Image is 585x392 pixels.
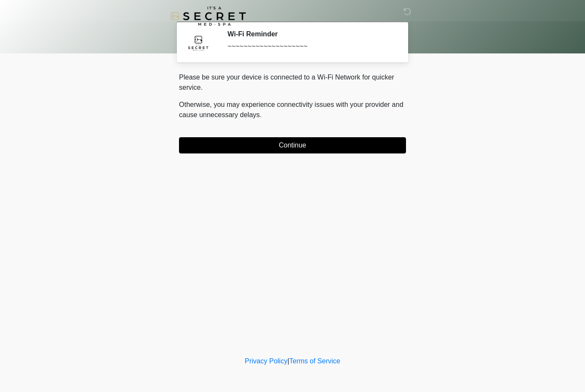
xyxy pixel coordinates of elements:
img: Agent Avatar [185,30,211,56]
span: . [260,111,262,118]
h2: Wi-Fi Reminder [227,30,393,38]
div: ~~~~~~~~~~~~~~~~~~~~ [227,41,393,52]
a: Terms of Service [289,357,340,365]
a: | [287,357,289,365]
p: Please be sure your device is connected to a Wi-Fi Network for quicker service. [179,72,406,93]
p: Otherwise, you may experience connectivity issues with your provider and cause unnecessary delays [179,100,406,120]
button: Continue [179,137,406,153]
img: It's A Secret Med Spa Logo [170,6,246,26]
a: Privacy Policy [245,357,288,365]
